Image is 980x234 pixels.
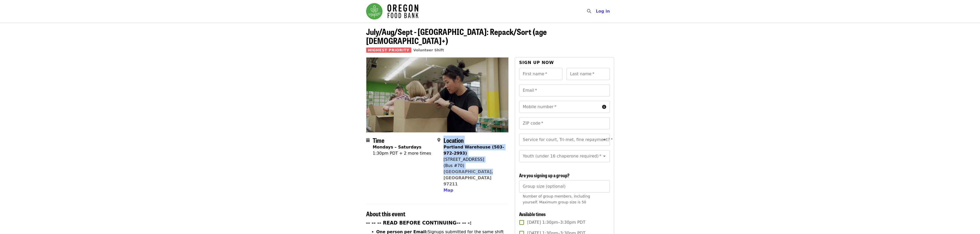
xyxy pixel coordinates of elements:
strong: Portland Warehouse (503-972-2993) [443,145,504,156]
div: (Bus #70) [443,163,504,169]
i: calendar icon [366,138,370,143]
span: Highest Priority [366,48,411,53]
img: July/Aug/Sept - Portland: Repack/Sort (age 8+) organized by Oregon Food Bank [366,58,509,132]
span: Available times [519,211,546,217]
i: map-marker-alt icon [437,138,440,143]
span: Sign up now [519,60,554,65]
input: Last name [566,68,610,80]
strong: -- -- -- READ BEFORE CONTINUING-- -- -: [366,220,472,226]
span: Time [373,136,384,145]
span: Log in [596,9,610,14]
button: Open [601,153,608,160]
input: Mobile number [519,101,600,113]
div: 1:30pm PDT + 2 more times [373,150,431,156]
span: Number of group members, including yourself. Maximum group size is 50 [523,194,590,204]
span: Map [443,188,453,193]
strong: Mondays – Saturdays [373,145,421,149]
input: ZIP code [519,117,610,129]
span: [DATE] 1:30pm–3:30pm PDT [527,219,585,226]
input: First name [519,68,562,80]
input: [object Object] [519,180,610,193]
a: Volunteer Shift [413,48,444,52]
input: Email [519,84,610,97]
span: July/Aug/Sept - [GEOGRAPHIC_DATA]: Repack/Sort (age [DEMOGRAPHIC_DATA]+) [366,25,547,46]
button: Log in [592,6,614,16]
input: Search [594,5,598,17]
button: Open [601,136,608,143]
i: search icon [587,9,591,14]
span: Are you signing up a group? [519,172,570,179]
div: [STREET_ADDRESS] [443,156,504,163]
span: Location [443,136,464,145]
button: Map [443,187,453,193]
a: [GEOGRAPHIC_DATA], [GEOGRAPHIC_DATA] 97211 [443,169,493,186]
i: circle-info icon [602,105,606,109]
img: Oregon Food Bank - Home [366,3,418,20]
span: About this event [366,209,405,218]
